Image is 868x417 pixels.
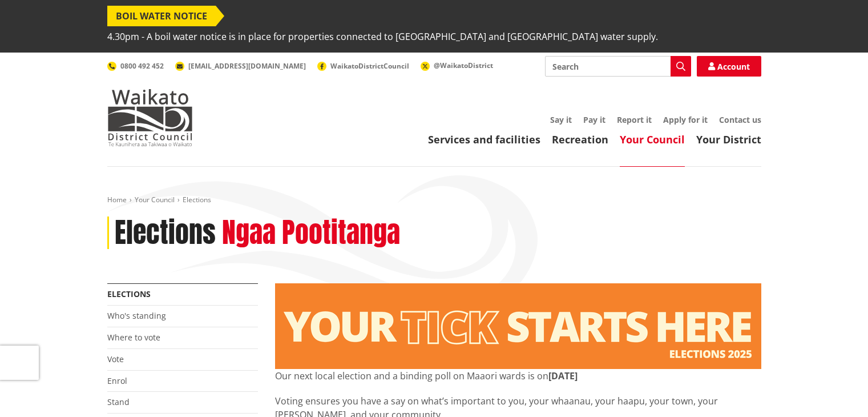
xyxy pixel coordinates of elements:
span: 4.30pm - A boil water notice is in place for properties connected to [GEOGRAPHIC_DATA] and [GEOGR... [107,26,658,47]
input: Search input [545,56,691,77]
a: Where to vote [107,332,160,343]
p: Our next local election and a binding poll on Maaori wards is on [275,369,761,383]
span: 0800 492 452 [120,61,164,71]
span: Elections [183,195,211,205]
img: Elections - Website banner [275,283,761,369]
a: Account [697,56,761,77]
a: Home [107,195,127,205]
a: WaikatoDistrictCouncil [317,61,409,71]
h2: Ngaa Pootitanga [222,216,400,250]
a: Your Council [135,195,175,205]
a: Who's standing [107,310,166,321]
a: Your District [696,133,761,146]
a: Your Council [620,133,685,146]
a: Vote [107,354,124,364]
img: Waikato District Council - Te Kaunihera aa Takiwaa o Waikato [107,89,193,146]
nav: breadcrumb [107,195,761,205]
a: Elections [107,288,151,299]
a: Apply for it [663,114,708,125]
a: Pay it [583,114,605,125]
a: Services and facilities [428,133,540,146]
span: WaikatoDistrictCouncil [330,61,409,71]
a: Stand [107,396,130,407]
a: 0800 492 452 [107,61,164,71]
span: BOIL WATER NOTICE [107,6,216,26]
a: @WaikatoDistrict [421,61,493,70]
h1: Elections [115,216,216,250]
a: Report it [617,114,652,125]
a: [EMAIL_ADDRESS][DOMAIN_NAME] [175,61,306,71]
a: Say it [550,114,572,125]
span: @WaikatoDistrict [434,61,493,70]
span: [EMAIL_ADDRESS][DOMAIN_NAME] [188,61,306,71]
a: Contact us [719,114,761,125]
a: Enrol [107,375,127,386]
strong: [DATE] [548,370,578,382]
a: Recreation [552,133,608,146]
